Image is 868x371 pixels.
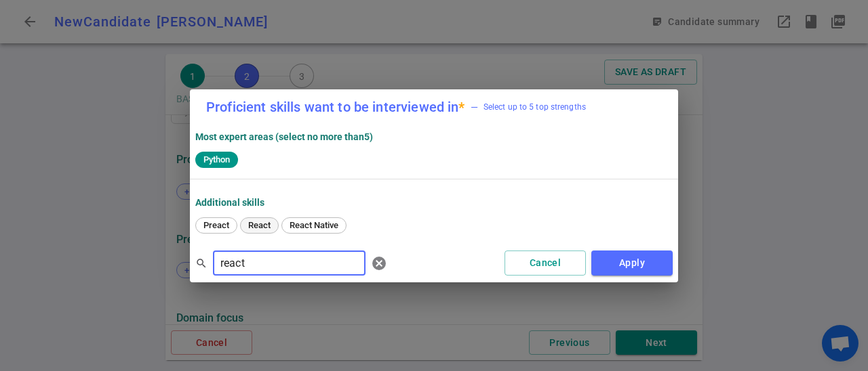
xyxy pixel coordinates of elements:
[285,220,343,230] span: React Native
[505,250,586,276] button: Cancel
[195,257,208,269] span: search
[371,255,387,271] span: cancel
[213,253,366,274] input: Separate search terms by comma or space
[591,250,673,276] button: Apply
[206,100,465,114] label: Proficient skills want to be interviewed in
[471,100,586,114] span: Select up to 5 top strengths
[471,100,478,114] div: —
[195,131,373,142] strong: Most expert areas (select no more than 5 )
[198,154,235,165] span: Python
[243,220,275,230] span: React
[199,220,234,230] span: Preact
[195,197,264,208] strong: Additional Skills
